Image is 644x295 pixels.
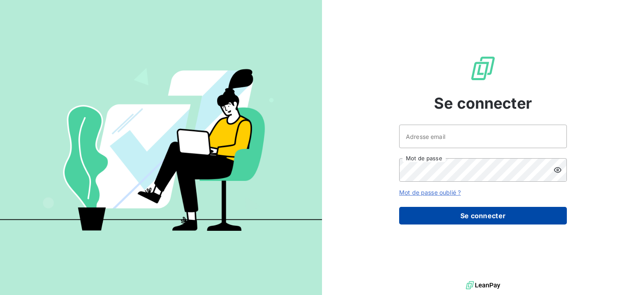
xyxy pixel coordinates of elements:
button: Se connecter [399,207,567,225]
input: placeholder [399,125,567,148]
a: Mot de passe oublié ? [399,189,461,196]
span: Se connecter [434,92,532,115]
img: Logo LeanPay [470,55,496,82]
img: logo [466,279,500,292]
